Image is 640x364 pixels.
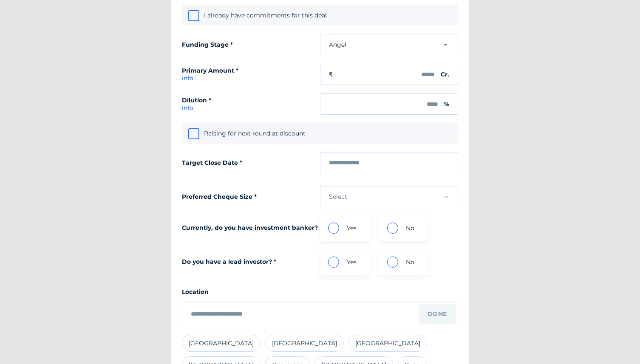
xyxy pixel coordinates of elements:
span: info [182,104,211,112]
span: Angel [329,41,346,48]
span: No [406,258,414,266]
span: info [182,74,238,82]
span: ₹ [329,71,333,78]
span: Primary Amount * [182,67,238,74]
mat-radio-group: inputConfig?.placeholder [320,250,458,275]
span: % [444,100,449,108]
span: Yes [347,224,357,232]
span: I already have commitments for this deal [204,11,327,19]
span: Location [182,288,209,296]
span: [GEOGRAPHIC_DATA] [272,339,337,347]
span: No [406,224,414,232]
span: Funding Stage * [182,41,233,48]
span: Do you have a lead investor? * [182,258,276,265]
span: [GEOGRAPHIC_DATA] [189,339,254,347]
span: [GEOGRAPHIC_DATA] [355,339,420,347]
span: Dilution * [182,96,211,104]
div: Select [329,193,347,200]
span: Target Close Date * [182,159,242,166]
span: Preferred Cheque Size * [182,193,257,200]
span: Currently, do you have investment banker? [182,224,318,231]
span: Cr. [441,71,449,78]
span: Yes [347,258,357,266]
span: Raising for next round at discount [204,130,306,137]
mat-radio-group: inputConfig?.placeholder [320,216,458,241]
